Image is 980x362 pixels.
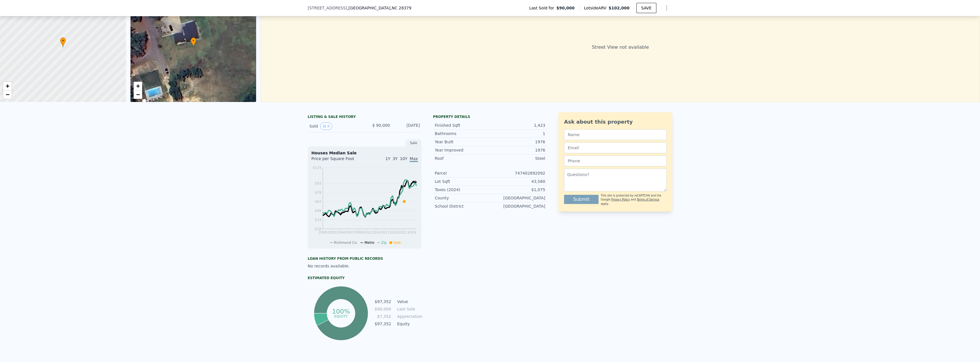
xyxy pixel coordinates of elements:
[374,298,391,305] td: $97,352
[134,82,142,90] a: Zoom in
[584,5,609,11] span: Lotside ARV
[345,230,354,234] tspan: 2007
[374,306,391,312] td: $90,000
[334,241,358,245] span: Richmond Co.
[311,150,418,156] div: Houses Median Sale
[601,194,667,206] div: This site is protected by reCAPTCHA and the Google and apply.
[490,195,545,201] div: [GEOGRAPHIC_DATA]
[191,38,196,43] span: •
[315,227,321,231] tspan: $18
[315,200,321,204] tspan: $63
[564,129,667,140] input: Name
[60,38,66,43] span: •
[490,122,545,128] div: 1,423
[490,156,545,161] div: Steel
[490,147,545,153] div: 1976
[374,313,391,320] td: $7,352
[564,142,667,153] input: Email
[661,2,672,14] button: Show Options
[435,187,490,193] div: Taxes (2024)
[611,198,630,201] a: Privacy Policy
[400,156,407,161] span: 10Y
[564,195,599,204] button: Submit
[336,230,345,234] tspan: 2004
[3,82,12,90] a: Zoom in
[435,203,490,209] div: School District
[60,37,66,47] div: •
[327,230,336,234] tspan: 2002
[347,5,411,11] span: , [GEOGRAPHIC_DATA]
[313,166,321,170] tspan: $119
[320,122,332,130] button: View historical data
[332,308,350,315] tspan: 100%
[556,5,575,11] span: $90,000
[396,313,422,320] td: Appreciation
[136,82,140,89] span: +
[637,198,659,201] a: Terms of Service
[308,5,347,11] span: [STREET_ADDRESS]
[136,91,140,98] span: −
[191,37,196,47] div: •
[490,203,545,209] div: [GEOGRAPHIC_DATA]
[490,131,545,136] div: 1
[315,209,321,213] tspan: $48
[309,122,360,130] div: Sold
[636,3,656,13] button: SAVE
[529,5,556,11] span: Last Sold for
[435,122,490,128] div: Finished Sqft
[435,170,490,176] div: Parcel
[390,230,399,234] tspan: 2019
[3,90,12,99] a: Zoom out
[396,321,422,327] td: Equity
[334,314,348,318] tspan: equity
[435,131,490,136] div: Bathrooms
[435,195,490,201] div: County
[390,6,411,10] span: , NC 28379
[381,241,387,245] span: Zip
[435,139,490,145] div: Year Built
[385,156,390,161] span: 1Y
[399,230,407,234] tspan: 2021
[410,156,418,162] span: Max
[372,123,390,128] span: $ 90,000
[311,156,365,165] div: Price per Square Foot
[435,179,490,184] div: Lot Sqft
[609,6,630,10] span: $102,000
[564,156,667,166] input: Phone
[318,230,327,234] tspan: 2000
[406,139,422,147] div: Sale
[490,139,545,145] div: 1976
[363,230,372,234] tspan: 2012
[393,241,401,245] span: Sale
[490,170,545,176] div: 747402892092
[435,147,490,153] div: Year Improved
[408,230,416,234] tspan: 2024
[308,256,422,261] div: Loan history from public records
[490,179,545,184] div: 43,560
[315,218,321,222] tspan: $33
[364,241,374,245] span: Metro
[315,191,321,195] tspan: $78
[374,321,391,327] td: $97,352
[433,114,547,119] div: Property details
[435,156,490,161] div: Roof
[134,90,142,99] a: Zoom out
[372,230,381,234] tspan: 2014
[6,91,9,98] span: −
[381,230,390,234] tspan: 2017
[490,187,545,193] div: $1,075
[396,298,422,305] td: Value
[396,306,422,312] td: Last Sale
[308,114,422,120] div: LISTING & SALE HISTORY
[308,263,422,269] div: No records available.
[393,156,397,161] span: 3Y
[354,230,363,234] tspan: 2009
[6,82,9,89] span: +
[395,122,420,130] div: [DATE]
[308,276,422,280] div: Estimated Equity
[564,118,667,126] div: Ask about this property
[315,181,321,185] tspan: $93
